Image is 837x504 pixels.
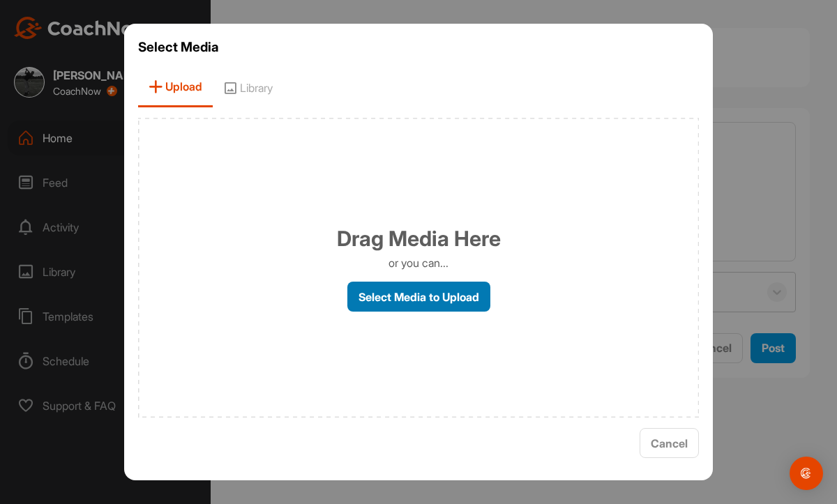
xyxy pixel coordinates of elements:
button: Cancel [640,428,699,458]
label: Select Media to Upload [347,282,490,312]
h3: Select Media [138,38,699,57]
p: or you can... [389,254,448,271]
span: Cancel [651,436,688,450]
span: Upload [138,68,213,107]
h1: Drag Media Here [337,223,501,254]
div: Open Intercom Messenger [790,457,823,490]
span: Library [213,68,283,107]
